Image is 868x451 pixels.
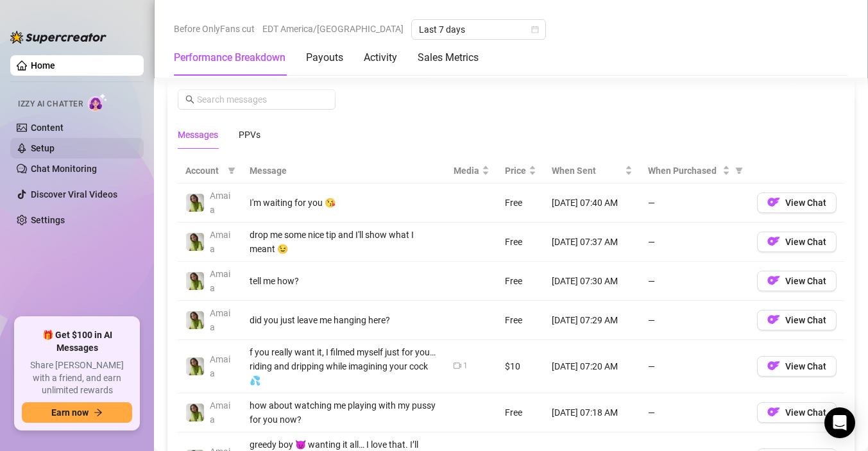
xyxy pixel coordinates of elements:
img: OF [767,196,780,208]
div: 1 [463,360,468,372]
span: When Purchased [648,164,720,178]
td: [DATE] 07:18 AM [544,393,640,432]
span: Amaia [210,308,230,332]
span: search [185,95,194,104]
td: Free [497,223,544,262]
span: View Chat [785,237,826,247]
div: Messages [178,128,218,142]
td: — [640,340,749,393]
div: how about watching me playing with my pussy for you now? [250,398,438,427]
a: Discover Viral Videos [31,189,117,200]
span: 🎁 Get $100 in AI Messages [22,329,132,354]
button: OFView Chat [757,232,837,252]
th: Message [242,158,446,183]
a: Chat Monitoring [31,164,97,174]
td: [DATE] 07:37 AM [544,223,640,262]
img: OF [767,359,780,372]
a: Home [31,60,55,71]
span: When Sent [552,164,622,178]
span: View Chat [785,276,826,286]
button: OFView Chat [757,271,837,291]
a: OFView Chat [757,200,837,210]
span: View Chat [785,198,826,208]
img: Amaia [186,404,204,421]
span: Izzy AI Chatter [18,98,83,110]
div: PPVs [239,128,260,142]
td: [DATE] 07:20 AM [544,340,640,393]
a: OFView Chat [757,239,837,250]
span: filter [733,161,745,180]
img: Amaia [186,233,204,251]
th: When Purchased [640,158,749,183]
img: OF [767,235,780,248]
img: Amaia [186,357,204,375]
td: Free [497,393,544,432]
span: filter [225,161,238,180]
img: Amaia [186,272,204,290]
div: Performance Breakdown [174,50,285,65]
input: Search messages [197,92,328,106]
a: OFView Chat [757,364,837,374]
img: Amaia [186,194,204,212]
button: OFView Chat [757,402,837,423]
span: filter [228,167,235,174]
img: OF [767,405,780,418]
a: OFView Chat [757,278,837,289]
td: — [640,262,749,301]
a: Content [31,123,64,133]
span: Amaia [210,191,230,215]
a: OFView Chat [757,410,837,420]
img: logo-BBDzfeDw.svg [10,31,106,44]
span: Amaia [210,269,230,293]
span: Price [505,164,526,178]
td: Free [497,301,544,340]
span: View Chat [785,407,826,418]
div: Payouts [306,50,343,65]
div: did you just leave me hanging here? [250,313,438,327]
button: OFView Chat [757,310,837,330]
th: Price [497,158,544,183]
td: [DATE] 07:29 AM [544,301,640,340]
button: OFView Chat [757,356,837,377]
span: calendar [531,26,539,33]
span: Amaia [210,354,230,379]
td: — [640,223,749,262]
div: Open Intercom Messenger [824,407,855,438]
span: View Chat [785,315,826,325]
div: Sales Metrics [418,50,479,65]
span: Earn now [51,407,89,418]
img: AI Chatter [88,93,108,112]
a: OFView Chat [757,318,837,328]
td: $10 [497,340,544,393]
span: Share [PERSON_NAME] with a friend, and earn unlimited rewards [22,359,132,397]
span: video-camera [454,362,461,370]
span: Account [185,164,223,178]
div: I'm waiting for you 😘 [250,196,438,210]
span: EDT America/[GEOGRAPHIC_DATA] [262,19,404,38]
img: OF [767,313,780,326]
td: — [640,393,749,432]
div: drop me some nice tip and I'll show what I meant 😉 [250,228,438,256]
th: Media [446,158,497,183]
div: tell me how? [250,274,438,288]
span: Last 7 days [419,20,538,39]
td: — [640,301,749,340]
span: arrow-right [94,408,103,417]
a: Setup [31,143,55,153]
td: [DATE] 07:30 AM [544,262,640,301]
img: Amaia [186,311,204,329]
span: Amaia [210,230,230,254]
button: OFView Chat [757,192,837,213]
div: Activity [364,50,397,65]
span: View Chat [785,361,826,371]
span: Media [454,164,479,178]
td: — [640,183,749,223]
td: [DATE] 07:40 AM [544,183,640,223]
button: Earn nowarrow-right [22,402,132,423]
span: Before OnlyFans cut [174,19,255,38]
span: Amaia [210,400,230,425]
td: Free [497,183,544,223]
td: Free [497,262,544,301]
span: filter [735,167,743,174]
a: Settings [31,215,65,225]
